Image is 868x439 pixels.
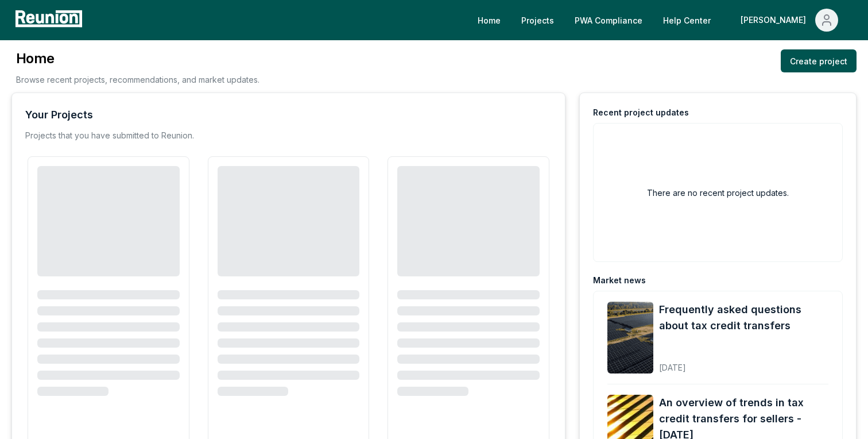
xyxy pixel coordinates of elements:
h3: Home [16,49,259,68]
div: Your Projects [25,107,93,123]
a: Projects [512,9,563,32]
p: Projects that you have submitted to Reunion. [25,130,194,141]
h2: There are no recent project updates. [647,187,789,199]
div: [PERSON_NAME] [741,9,811,32]
a: Create project [781,49,857,72]
a: Home [468,9,510,32]
p: Browse recent projects, recommendations, and market updates. [16,74,259,86]
a: PWA Compliance [565,9,652,32]
nav: Main [468,9,857,32]
div: Market news [593,275,646,286]
div: [DATE] [659,353,828,373]
a: Help Center [654,9,720,32]
a: Frequently asked questions about tax credit transfers [659,302,828,334]
img: Frequently asked questions about tax credit transfers [607,302,653,373]
button: [PERSON_NAME] [731,9,847,32]
div: Recent project updates [593,107,689,118]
